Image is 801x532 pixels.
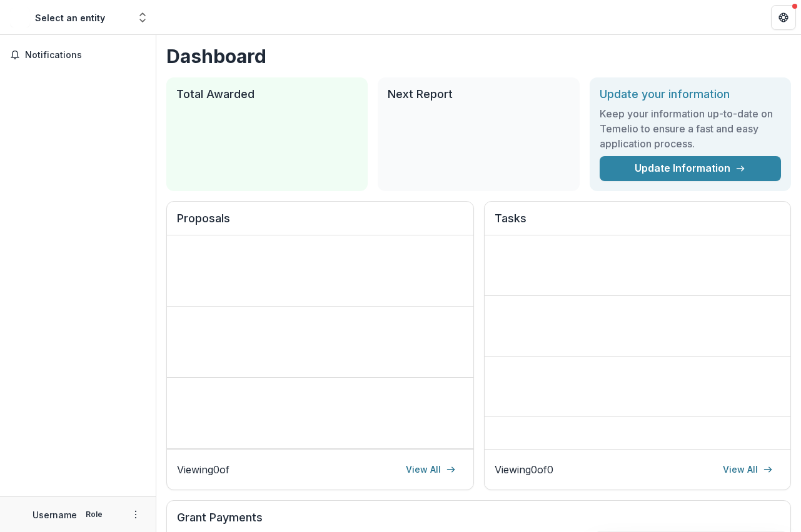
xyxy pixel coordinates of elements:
div: Select an entity [35,11,105,24]
span: Notifications [25,50,146,61]
button: Notifications [5,45,151,65]
a: Update Information [600,156,781,181]
button: Open entity switcher [134,5,151,30]
p: Viewing 0 of 0 [495,462,553,477]
button: More [128,507,143,522]
h3: Keep your information up-to-date on Temelio to ensure a fast and easy application process. [600,106,781,151]
p: Username [33,508,77,521]
h2: Proposals [177,212,463,235]
h2: Update your information [600,87,781,101]
h2: Next Report [388,87,569,101]
a: View All [398,460,463,480]
p: Viewing 0 of [177,462,229,477]
h2: Tasks [495,212,781,235]
h1: Dashboard [166,45,791,67]
h2: Total Awarded [176,87,358,101]
a: View All [715,460,780,480]
button: Get Help [771,5,796,30]
p: Role [82,509,106,520]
